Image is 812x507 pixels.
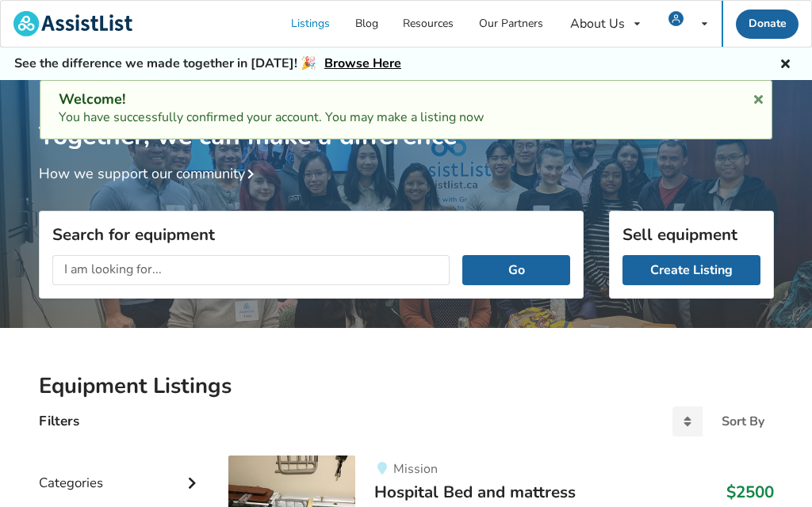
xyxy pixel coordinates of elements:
a: Donate [736,10,799,39]
h3: Sell equipment [622,224,760,245]
img: user icon [668,11,684,26]
div: Categories [39,443,204,499]
a: Our Partners [466,1,556,47]
span: Mission [393,460,438,478]
div: Welcome! [59,90,753,109]
button: Go [462,255,569,285]
a: Create Listing [622,255,760,285]
a: How we support our community [39,164,261,183]
h4: Filters [39,412,79,430]
span: Hospital Bed and mattress [374,481,576,503]
a: Browse Here [324,55,401,72]
div: About Us [570,17,625,30]
img: assistlist-logo [13,11,132,36]
a: Listings [279,1,343,47]
h3: Search for equipment [52,224,570,245]
a: Blog [343,1,391,47]
a: Resources [391,1,467,47]
div: You have successfully confirmed your account. You may make a listing now [59,90,753,127]
input: I am looking for... [52,255,450,285]
h3: $2500 [726,482,774,502]
h1: Together, we can make a difference [39,80,774,152]
h5: See the difference we made together in [DATE]! 🎉 [14,55,401,72]
div: Sort By [722,415,764,428]
h2: Equipment Listings [39,372,774,400]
